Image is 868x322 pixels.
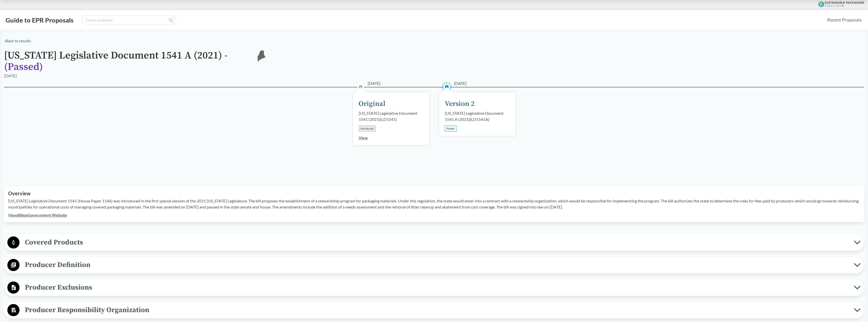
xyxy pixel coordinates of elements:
h1: [US_STATE] Legislative Document 1541 A (2021) [4,50,247,73]
span: Producer Responsibility Organization [20,304,854,316]
h2: Overview [8,191,860,196]
div: Passed [445,125,457,132]
input: Find a proposal [81,15,176,25]
button: Covered Products [6,236,862,249]
button: Producer Exclusions [6,281,862,294]
button: Guide to EPR Proposals [4,16,75,24]
button: Producer Definition [6,259,862,272]
span: [DATE] [454,80,467,86]
a: Recent Proposals [825,14,864,26]
p: [US_STATE] Legislative Document 1541 (House Paper 1146) was introduced in the first special sessi... [8,198,860,210]
div: [DATE] [4,73,17,79]
span: Producer Definition [20,259,854,271]
span: - ( Passed ) [4,49,228,73]
span: Producer Exclusions [20,282,854,293]
button: Producer Responsibility Organization [6,304,862,317]
div: [US_STATE] Legislative Document 1541 (2021) ( LD1541 ) [359,110,423,122]
div: Version 2 [445,99,475,109]
a: View [359,135,368,140]
div: Original [359,99,385,109]
a: ‹Back to results [4,38,31,43]
span: Covered Products [20,237,854,248]
a: ViewBillonGovernment Website [8,213,67,217]
div: [US_STATE] Legislative Document 1541 A (2021) ( LD1541A ) [445,110,510,122]
span: [DATE] [368,80,380,86]
div: Introduced [359,125,376,132]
